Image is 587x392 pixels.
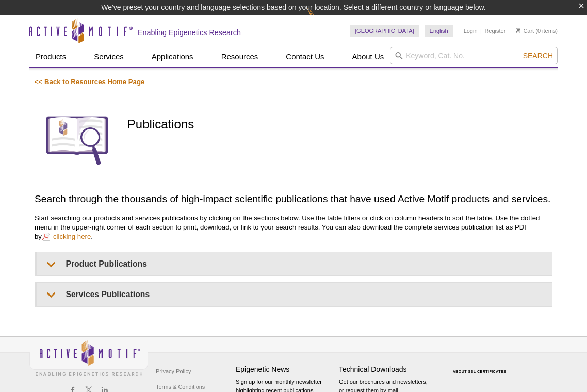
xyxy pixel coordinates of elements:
[88,47,130,67] a: Services
[153,364,193,379] a: Privacy Policy
[138,28,241,37] h2: Enabling Epigenetics Research
[37,283,552,306] summary: Services Publications
[350,25,419,37] a: [GEOGRAPHIC_DATA]
[425,25,453,37] a: English
[390,47,558,64] input: Keyword, Cat. No.
[307,8,335,32] img: Change Here
[464,27,478,35] a: Login
[29,337,148,379] img: Active Motif,
[35,214,552,241] p: Start searching our products and services publications by clicking on the sections below. Use the...
[42,232,91,241] a: clicking here
[346,47,390,67] a: About Us
[236,365,334,374] h4: Epigenetic News
[35,78,144,86] a: << Back to Resources Home Page
[215,47,265,67] a: Resources
[29,47,72,67] a: Products
[145,47,200,67] a: Applications
[37,252,552,275] summary: Product Publications
[516,28,520,33] img: Your Cart
[339,365,437,374] h4: Technical Downloads
[453,370,507,373] a: ABOUT SSL CERTIFICATES
[516,27,534,35] a: Cart
[516,25,558,37] li: (0 items)
[442,355,519,378] table: Click to Verify - This site chose Symantec SSL for secure e-commerce and confidential communicati...
[35,192,552,206] h2: Search through the thousands of high-impact scientific publications that have used Active Motif p...
[484,27,506,35] a: Register
[520,51,556,60] button: Search
[480,25,482,37] li: |
[127,118,552,133] h1: Publications
[35,97,120,182] img: Publications
[523,52,553,60] span: Search
[280,47,330,67] a: Contact Us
